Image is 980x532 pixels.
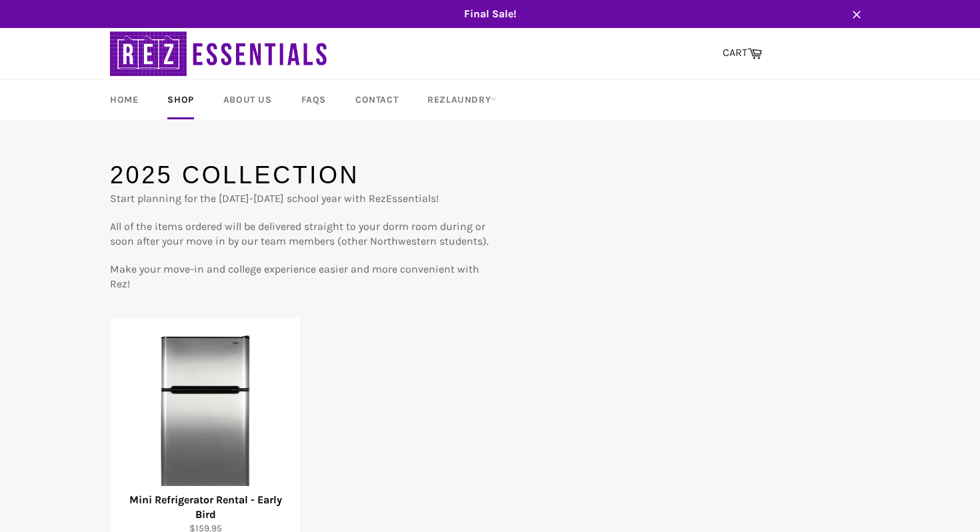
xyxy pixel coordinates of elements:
[110,191,490,206] p: Start planning for the [DATE]-[DATE] school year with RezEssentials!
[110,28,330,79] img: RezEssentials
[127,335,283,491] img: Mini Refrigerator Rental - Early Bird
[342,80,411,119] a: Contact
[97,80,151,119] a: Home
[110,262,490,291] p: Make your move-in and college experience easier and more convenient with Rez!
[110,219,490,249] p: All of the items ordered will be delivered straight to your dorm room during or soon after your m...
[119,493,292,522] div: Mini Refrigerator Rental - Early Bird
[97,7,883,21] span: Final Sale!
[154,80,207,119] a: Shop
[288,80,339,119] a: FAQs
[110,159,490,192] h1: 2025 Collection
[210,80,285,119] a: About Us
[716,39,769,67] a: CART
[414,80,510,119] a: RezLaundry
